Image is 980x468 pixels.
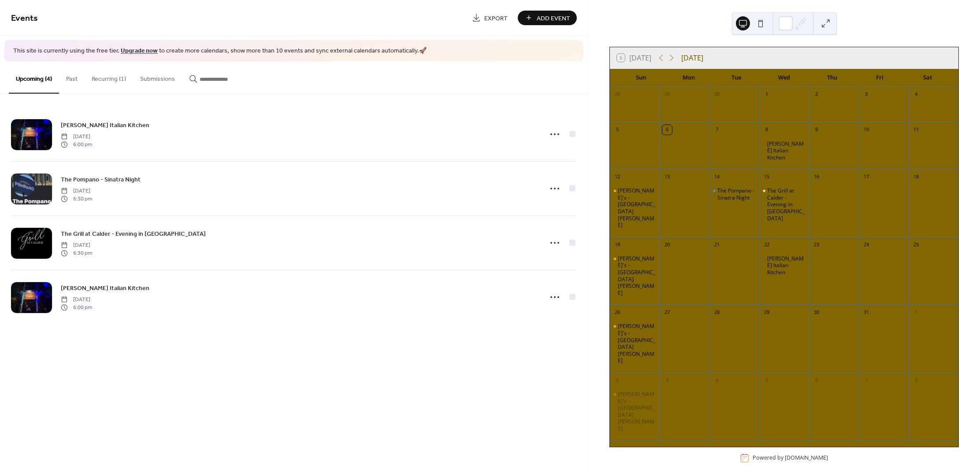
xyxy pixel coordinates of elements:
[61,249,92,257] span: 6:30 pm
[712,90,722,99] div: 30
[612,240,622,249] div: 19
[61,195,92,203] span: 6:30 pm
[61,120,149,130] a: [PERSON_NAME] Italian Kitchen
[861,240,871,249] div: 24
[59,61,85,93] button: Past
[762,375,772,385] div: 5
[518,11,577,25] button: Add Event
[812,172,821,181] div: 16
[13,47,427,56] span: This site is currently using the free tier. to create more calendars, show more than 10 events an...
[61,229,206,238] span: The Grill at Calder - Evening in [GEOGRAPHIC_DATA]
[812,240,821,249] div: 23
[61,295,92,303] span: [DATE]
[618,187,656,229] div: [PERSON_NAME]'s - [GEOGRAPHIC_DATA][PERSON_NAME]
[808,69,856,87] div: Thu
[612,172,622,181] div: 12
[61,241,92,249] span: [DATE]
[911,307,921,317] div: 1
[911,375,921,385] div: 8
[610,323,660,364] div: Tia Juanita's - Port Arthur
[767,255,806,276] div: [PERSON_NAME] Italian Kitchen
[762,90,772,99] div: 1
[861,375,871,385] div: 7
[812,307,821,317] div: 30
[717,187,756,201] div: The Pompano - Sinatra Night
[753,454,828,462] div: Powered by
[767,187,806,222] div: The Grill at Calder - Evening in [GEOGRAPHIC_DATA]
[762,240,772,249] div: 22
[812,125,821,135] div: 9
[759,255,809,276] div: Bruno's Italian Kitchen
[812,90,821,99] div: 2
[61,132,92,140] span: [DATE]
[861,125,871,135] div: 10
[61,175,141,184] span: The Pompano - Sinatra Night
[762,125,772,135] div: 8
[785,454,828,462] a: [DOMAIN_NAME]
[612,90,622,99] div: 28
[61,174,141,185] a: The Pompano - Sinatra Night
[662,307,672,317] div: 27
[662,90,672,99] div: 29
[11,10,38,27] span: Events
[856,69,903,87] div: Fri
[61,304,92,312] span: 6:00 pm
[61,141,92,149] span: 6:00 pm
[662,125,672,135] div: 6
[61,283,149,293] a: [PERSON_NAME] Italian Kitchen
[618,255,656,297] div: [PERSON_NAME]'s - [GEOGRAPHIC_DATA][PERSON_NAME]
[617,69,664,87] div: Sun
[618,391,656,432] div: [PERSON_NAME]'s - [GEOGRAPHIC_DATA][PERSON_NAME]
[610,391,660,432] div: Tia Juanita's - Port Arthur
[712,375,722,385] div: 4
[911,172,921,181] div: 18
[61,229,206,239] a: The Grill at Calder - Evening in [GEOGRAPHIC_DATA]
[662,172,672,181] div: 13
[712,307,722,317] div: 28
[759,140,809,161] div: Bruno's Italian Kitchen
[465,11,514,25] a: Export
[762,307,772,317] div: 29
[911,90,921,99] div: 4
[61,121,149,130] span: [PERSON_NAME] Italian Kitchen
[709,187,759,201] div: The Pompano - Sinatra Night
[904,69,951,87] div: Sat
[61,187,92,195] span: [DATE]
[612,125,622,135] div: 5
[712,240,722,249] div: 21
[121,45,158,57] a: Upgrade now
[861,307,871,317] div: 31
[712,172,722,181] div: 14
[612,375,622,385] div: 2
[762,172,772,181] div: 15
[759,187,809,222] div: The Grill at Calder - Evening in Roma
[612,307,622,317] div: 26
[662,375,672,385] div: 3
[812,375,821,385] div: 6
[85,61,133,93] button: Recurring (1)
[761,69,808,87] div: Wed
[133,61,182,93] button: Submissions
[713,69,760,87] div: Tue
[537,14,570,23] span: Add Event
[9,61,59,94] button: Upcoming (4)
[911,125,921,135] div: 11
[861,172,871,181] div: 17
[662,240,672,249] div: 20
[861,90,871,99] div: 3
[618,323,656,364] div: [PERSON_NAME]'s - [GEOGRAPHIC_DATA][PERSON_NAME]
[712,125,722,135] div: 7
[610,187,660,229] div: Tia Juanita's - Port Arthur
[665,69,713,87] div: Mon
[911,240,921,249] div: 25
[681,53,703,63] div: [DATE]
[610,255,660,297] div: Tia Juanita's - Port Arthur
[484,14,508,23] span: Export
[767,140,806,161] div: [PERSON_NAME] Italian Kitchen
